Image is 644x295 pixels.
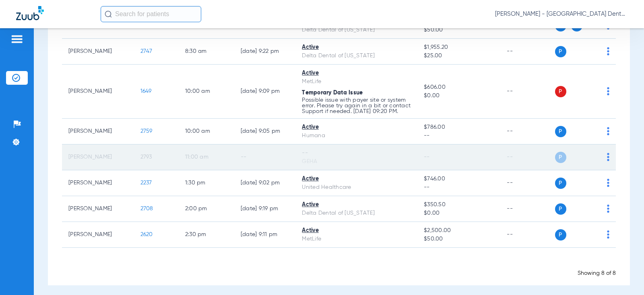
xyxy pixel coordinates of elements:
td: 8:30 AM [179,39,234,65]
div: Active [302,226,411,235]
img: group-dot-blue.svg [607,179,609,187]
td: [PERSON_NAME] [62,144,134,170]
img: group-dot-blue.svg [607,87,609,95]
span: $746.00 [424,175,494,183]
input: Search for patients [101,6,201,22]
div: Delta Dental of [US_STATE] [302,209,411,218]
td: -- [234,144,296,170]
span: -- [424,132,494,140]
span: $2,500.00 [424,226,494,235]
td: [PERSON_NAME] [62,196,134,222]
div: United Healthcare [302,183,411,192]
span: $25.00 [424,52,494,60]
span: $0.00 [424,209,494,218]
img: hamburger-icon [10,34,23,44]
span: $786.00 [424,123,494,132]
td: -- [500,119,555,144]
img: group-dot-blue.svg [607,205,609,213]
div: GEHA [302,157,411,166]
td: [DATE] 9:09 PM [234,65,296,119]
span: 1649 [140,88,152,94]
span: Showing 8 of 8 [578,270,616,276]
td: [PERSON_NAME] [62,65,134,119]
td: [DATE] 9:19 PM [234,196,296,222]
td: 10:00 AM [179,65,234,119]
td: [DATE] 9:05 PM [234,119,296,144]
div: Active [302,175,411,183]
div: Active [302,123,411,132]
div: Delta Dental of [US_STATE] [302,52,411,60]
td: -- [500,222,555,248]
td: [PERSON_NAME] [62,119,134,144]
td: [PERSON_NAME] [62,170,134,196]
span: $350.50 [424,201,494,209]
span: 2759 [140,128,153,134]
div: MetLife [302,77,411,86]
td: [DATE] 9:22 PM [234,39,296,65]
td: 11:00 AM [179,144,234,170]
span: $1,955.20 [424,43,494,52]
td: 10:00 AM [179,119,234,144]
img: group-dot-blue.svg [607,153,609,161]
div: Delta Dental of [US_STATE] [302,26,411,34]
span: Temporary Data Issue [302,90,363,96]
td: 1:30 PM [179,170,234,196]
td: [DATE] 9:02 PM [234,170,296,196]
span: $0.00 [424,92,494,100]
span: 2747 [140,48,153,54]
td: -- [500,144,555,170]
img: group-dot-blue.svg [607,127,609,135]
span: -- [424,183,494,192]
span: 2237 [140,180,152,186]
td: -- [500,65,555,119]
img: Search Icon [105,10,112,18]
div: Humana [302,132,411,140]
td: [PERSON_NAME] [62,222,134,248]
td: 2:30 PM [179,222,234,248]
span: P [555,178,566,189]
td: [PERSON_NAME] [62,39,134,65]
span: 2793 [140,154,152,160]
span: -- [424,154,430,160]
img: group-dot-blue.svg [607,230,609,239]
div: Active [302,69,411,77]
td: -- [500,196,555,222]
span: P [555,152,566,163]
span: P [555,203,566,215]
div: MetLife [302,235,411,243]
td: -- [500,39,555,65]
span: 2708 [140,206,153,211]
img: Zuub Logo [16,6,44,20]
p: Possible issue with payer site or system error. Please try again in a bit or contact Support if n... [302,97,411,114]
span: [PERSON_NAME] - [GEOGRAPHIC_DATA] Dental Care [495,10,628,18]
div: Active [302,43,411,52]
span: $50.00 [424,26,494,34]
span: P [555,126,566,137]
td: 2:00 PM [179,196,234,222]
td: -- [500,170,555,196]
span: P [555,229,566,241]
img: group-dot-blue.svg [607,47,609,55]
span: $50.00 [424,235,494,243]
td: [DATE] 9:11 PM [234,222,296,248]
div: -- [302,149,411,157]
div: Active [302,201,411,209]
span: 2620 [140,232,153,237]
span: $606.00 [424,83,494,92]
span: P [555,86,566,97]
span: P [555,46,566,57]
